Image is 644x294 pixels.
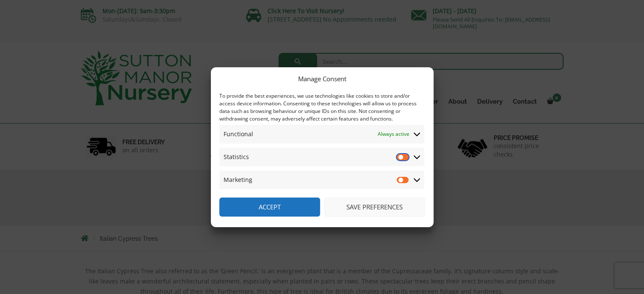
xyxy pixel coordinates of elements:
div: Manage Consent [298,74,346,84]
button: Accept [219,198,320,217]
span: Functional [224,129,253,139]
summary: Functional Always active [219,125,424,143]
span: Statistics [224,152,249,162]
summary: Statistics [219,148,424,166]
div: To provide the best experiences, we use technologies like cookies to store and/or access device i... [219,92,424,123]
summary: Marketing [219,170,424,189]
span: Marketing [224,175,252,185]
span: Always active [378,129,409,139]
button: Save preferences [324,198,425,217]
